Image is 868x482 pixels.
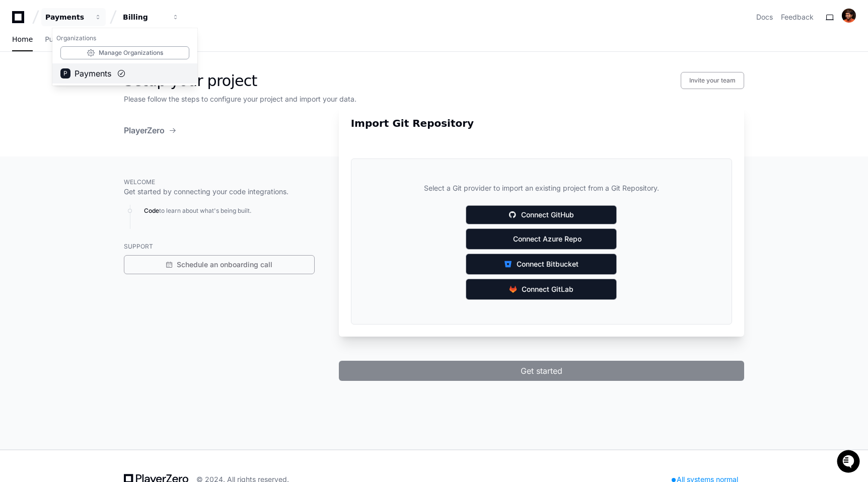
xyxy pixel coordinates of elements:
button: Feedback [781,12,814,22]
span: Code [144,207,159,214]
iframe: Open customer support [836,449,863,476]
img: 1736555170064-99ba0984-63c1-480f-8ee9-699278ef63ed [10,75,28,93]
a: Powered byPylon [71,105,122,113]
button: Invite your team [681,72,744,89]
div: Welcome [10,40,183,56]
p: Select a Git provider to import an existing project from a Git Repository. [424,183,659,193]
p: to learn about what's being built. [144,205,315,217]
a: Pull Requests [45,28,92,51]
div: Start new chat [34,75,165,85]
button: Connect GitLab [466,279,617,300]
span: Welcome [124,178,155,186]
a: Manage Organizations [60,46,189,59]
h2: Import Git Repository [351,116,732,130]
img: PlayerZero [10,10,30,30]
span: PlayerZero [124,124,165,136]
div: Payments [45,12,89,22]
p: Get started by connecting your code integrations. [124,187,315,197]
span: Home [12,36,33,42]
p: Please follow the steps to configure your project and import your data. [124,94,744,104]
button: Connect GitHub [466,205,617,224]
a: Schedule an onboarding call [124,255,315,274]
button: Get started [339,361,744,381]
button: Connect Bitbucket [466,254,617,275]
div: We're available if you need us! [34,85,127,93]
span: Connect Bitbucket [517,259,578,269]
button: Connect Azure Repo [466,228,617,250]
div: Billing [123,12,166,22]
a: Docs [756,12,773,22]
img: ACg8ocINLNmARpYePqX6TwQpfvt7oUpZxqvXm_stglHx7IZrOUD4xwk=s96-c [842,9,856,23]
span: Connect GitLab [522,284,573,294]
span: Pylon [100,106,122,113]
button: Start new chat [171,78,183,90]
button: Billing [119,8,183,26]
span: support [124,243,153,250]
span: Payments [75,67,111,79]
span: Connect Azure Repo [513,234,582,244]
div: Payments [52,28,197,86]
button: Payments [41,8,106,26]
h1: Organizations [52,30,197,46]
span: Pull Requests [45,36,92,42]
div: P [60,68,70,78]
a: Home [12,28,33,51]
